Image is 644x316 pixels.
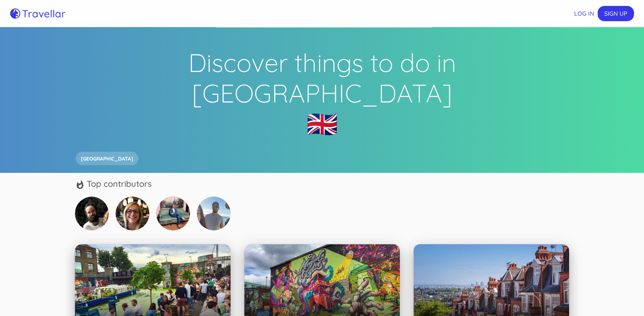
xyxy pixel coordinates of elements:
img: Joseph Martin [197,197,231,230]
img: Kevin Dovat [75,197,109,230]
a: Travellar [10,8,66,19]
div: [GEOGRAPHIC_DATA] [76,152,138,165]
h1: Discover things to do in [GEOGRAPHIC_DATA] 🇬🇧 [187,47,457,139]
button: Log in [570,6,597,22]
span: [GEOGRAPHIC_DATA] [76,155,138,162]
img: Erwan Kerouredan [156,197,190,230]
h5: Travellar [22,8,66,19]
a: [GEOGRAPHIC_DATA] [75,152,142,161]
button: Sign up [597,6,634,22]
h5: Top contributors [87,180,151,190]
img: Marine Stvd [116,197,149,230]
